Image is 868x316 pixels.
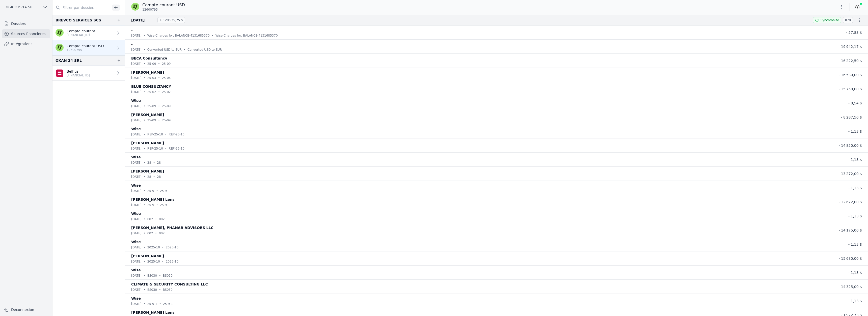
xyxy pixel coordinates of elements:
[131,231,142,236] p: [DATE]
[144,160,145,165] div: •
[147,104,156,109] p: 25-09
[212,33,213,38] div: •
[166,259,178,264] p: 2025-10
[839,143,862,148] span: - 14 850,00 $
[131,104,142,109] p: [DATE]
[56,58,82,64] div: OXAN 24 SRL
[839,172,862,176] span: - 13 272,00 $
[848,214,862,218] span: - 1,13 $
[2,306,50,314] button: Déconnexion
[131,287,142,292] p: [DATE]
[169,146,184,151] p: REP-25-10
[131,259,142,264] p: [DATE]
[147,160,151,165] p: 28
[165,132,167,137] div: •
[144,174,145,179] div: •
[848,158,862,162] span: - 1,13 $
[56,44,64,52] img: wise.png
[142,2,185,8] p: Compte courant USD
[144,118,145,123] div: •
[162,61,171,66] p: 25-09
[839,73,862,77] span: - 16 530,00 $
[147,245,160,250] p: 2025-10
[131,90,142,95] p: [DATE]
[162,118,171,123] p: 25-09
[821,18,839,22] span: Synchronisé
[144,217,145,222] div: •
[147,33,210,38] p: Wise Charges for: BALANCE-4131685370
[131,118,142,123] p: [DATE]
[56,69,64,77] img: belfius-1.png
[131,154,141,160] p: Wise
[159,287,161,292] div: •
[144,90,145,95] div: •
[52,40,125,55] a: Compte courant USD 12600795
[147,231,153,236] p: 002
[839,59,862,63] span: - 16 222,50 $
[144,259,145,264] div: •
[158,104,160,109] div: •
[131,17,155,23] span: [DATE]
[162,75,171,80] p: 25-04
[131,75,142,80] p: [DATE]
[147,132,163,137] p: REP-25-10
[147,75,156,80] p: 25-04
[52,25,125,40] a: Compte courant [FINANCIAL_ID]
[131,41,133,47] p: -
[56,29,64,37] img: wise.png
[131,146,142,151] p: [DATE]
[144,245,145,250] div: •
[839,87,862,91] span: - 15 750,00 $
[846,31,862,35] span: - 57,83 $
[131,295,141,301] p: Wise
[131,61,142,66] p: [DATE]
[131,196,175,203] p: [PERSON_NAME] Lens
[147,61,156,66] p: 25-09
[131,239,141,245] p: Wise
[156,188,158,193] div: •
[147,90,156,95] p: 25-02
[147,203,154,208] p: 25-9
[155,231,157,236] div: •
[2,29,50,38] a: Sources financières
[67,73,90,77] p: [FINANCIAL_ID]
[163,273,173,278] p: BS030
[144,273,145,278] div: •
[147,273,157,278] p: BS030
[131,217,142,222] p: [DATE]
[158,90,160,95] div: •
[160,188,167,193] p: 25-9
[52,66,125,81] a: Belfius [FINANCIAL_ID]
[131,182,141,188] p: Wise
[131,245,142,250] p: [DATE]
[848,242,862,246] span: - 1,13 $
[153,160,155,165] div: •
[144,287,145,292] div: •
[163,301,173,306] p: 25-9-1
[131,140,164,146] p: [PERSON_NAME]
[131,69,164,75] p: [PERSON_NAME]
[144,188,145,193] div: •
[131,225,213,231] p: [PERSON_NAME], PHANAR ADVISORS LLC
[839,200,862,204] span: - 12 672,00 $
[131,253,164,259] p: [PERSON_NAME]
[131,132,142,137] p: [DATE]
[163,287,173,292] p: BS030
[153,174,155,179] div: •
[848,299,862,303] span: - 1,13 $
[144,146,145,151] div: •
[147,146,163,151] p: REP-25-10
[144,47,145,52] div: •
[144,104,145,109] div: •
[166,245,178,250] p: 2025-10
[131,112,164,118] p: [PERSON_NAME]
[67,69,90,74] p: Belfius
[848,129,862,133] span: - 1,13 $
[131,98,141,104] p: Wise
[144,75,145,80] div: •
[67,43,104,48] p: Compte courant USD
[156,203,158,208] div: •
[144,231,145,236] div: •
[155,217,157,222] div: •
[131,309,175,315] p: [PERSON_NAME] Lens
